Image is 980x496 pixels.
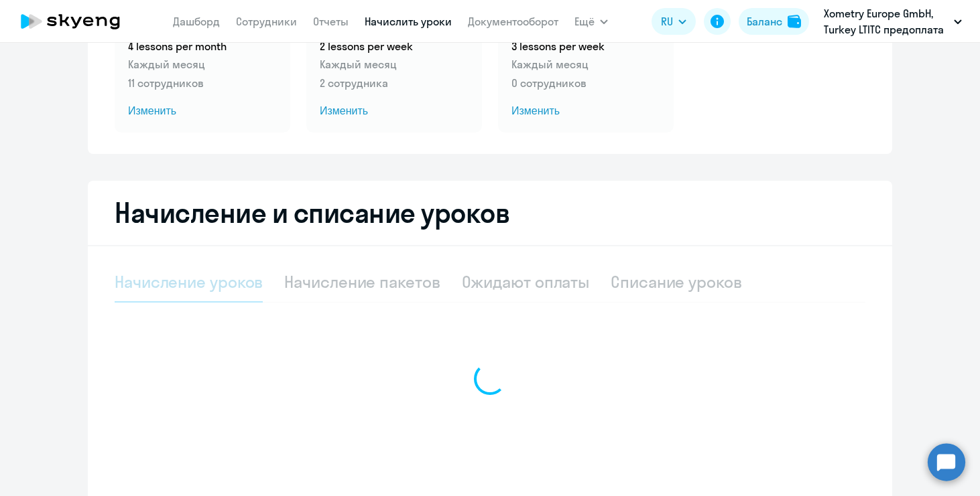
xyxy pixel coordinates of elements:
button: Xometry Europe GmbH, Turkey LTITC предоплата (временно) [817,5,969,37]
p: 2 сотрудника [320,75,469,91]
div: Баланс [747,13,782,29]
h5: 2 lessons per week [320,39,469,54]
a: Дашборд [173,15,220,28]
h5: 3 lessons per week [511,39,660,54]
span: Изменить [128,103,277,119]
button: Ещё [574,8,608,35]
span: RU [661,13,673,29]
a: Начислить уроки [365,15,452,28]
h2: Начисление и списание уроков [115,197,865,229]
p: Xometry Europe GmbH, Turkey LTITC предоплата (временно) [824,5,948,37]
a: Отчеты [313,15,349,28]
p: Каждый месяц [128,56,277,72]
a: Сотрудники [236,15,297,28]
img: balance [788,15,801,28]
p: Каждый месяц [511,56,660,72]
button: Балансbalance [739,8,809,35]
p: Каждый месяц [320,56,469,72]
h5: 4 lessons per month [128,39,277,54]
span: Изменить [511,103,660,119]
a: Документооборот [468,15,558,28]
p: 11 сотрудников [128,75,277,91]
span: Изменить [320,103,469,119]
span: Ещё [574,13,595,29]
p: 0 сотрудников [511,75,660,91]
button: RU [652,8,696,35]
